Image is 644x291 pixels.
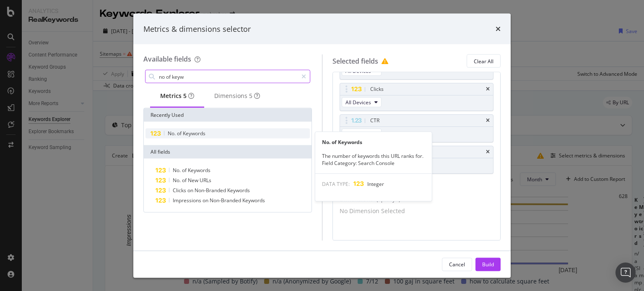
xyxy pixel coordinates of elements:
span: Non-Branded [210,197,242,204]
div: times [496,23,501,34]
span: No. [173,167,182,174]
div: brand label [249,92,252,100]
span: New [188,177,200,184]
span: DATA TYPE: [322,180,350,188]
span: Impressions [173,197,203,204]
span: Keywords [242,197,265,204]
div: times [486,149,490,155]
div: Metrics [160,92,194,100]
div: Open Intercom Messenger [615,263,636,283]
span: Integer [367,180,384,188]
span: of [182,177,188,184]
div: Metrics & dimensions selector [143,23,251,34]
div: times [486,118,490,123]
div: The number of keywords this URL ranks for. Field Category: Search Console [315,152,432,167]
div: CTRtimesAll Devices [340,114,494,142]
button: All Devices [342,129,382,139]
span: Non-Branded [195,187,227,194]
button: Clear All [467,54,501,68]
div: Clear All [474,57,493,64]
span: URLs [200,177,211,184]
div: Dimensions [214,92,260,100]
div: No Dimension Selected [340,207,405,215]
span: All Devices [345,98,371,106]
input: Search by field name [158,70,298,83]
div: times [486,87,490,92]
span: 5 [183,92,187,100]
div: ClickstimesAll Devices [340,83,494,111]
span: Keywords [188,167,210,174]
span: of [182,167,188,174]
div: (Split by...) [377,196,400,203]
div: modal [133,13,511,278]
button: All Devices [342,97,382,107]
span: All Devices [345,130,371,137]
div: Available fields [143,54,191,64]
div: Selected fields [332,54,392,68]
span: Keywords [183,130,205,137]
div: Cancel [449,260,465,268]
span: on [203,197,210,204]
div: CTR [370,116,379,125]
div: brand label [183,92,187,100]
span: Keywords [227,187,250,194]
span: No. [168,130,177,137]
div: Recently Used [144,108,312,122]
span: No. [173,177,182,184]
span: 5 [249,92,252,100]
div: All fields [144,145,312,159]
div: Clicks [370,85,384,93]
button: Build [475,258,501,271]
div: No. of Keywords [315,139,432,146]
span: Clicks [173,187,187,194]
div: Build [482,260,494,268]
span: on [187,187,195,194]
button: Cancel [442,258,472,271]
span: of [177,130,183,137]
